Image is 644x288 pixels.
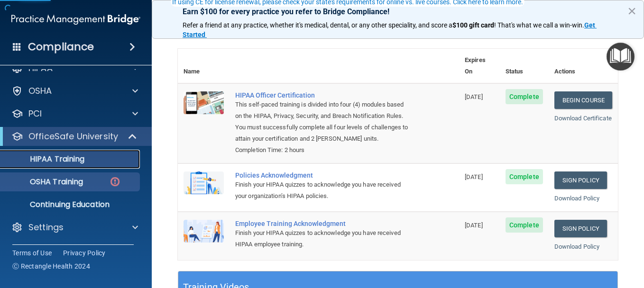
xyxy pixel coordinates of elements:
[109,176,121,188] img: danger-circle.6113f641.png
[12,248,52,258] a: Terms of Use
[235,227,412,250] div: Finish your HIPAA quizzes to acknowledge you have received HIPAA employee training.
[554,220,607,237] a: Sign Policy
[12,261,90,271] span: Ⓒ Rectangle Health 2024
[235,220,412,227] div: Employee Training Acknowledgment
[11,10,140,29] img: PMB logo
[554,115,612,122] a: Download Certificate
[28,40,94,54] h4: Compliance
[235,99,412,144] div: This self-paced training is divided into four (4) modules based on the HIPAA, Privacy, Security, ...
[554,91,612,109] a: Begin Course
[506,217,543,233] span: Complete
[506,89,543,104] span: Complete
[465,93,483,100] span: [DATE]
[627,3,636,18] button: Close
[183,21,452,29] span: Refer a friend at any practice, whether it's medical, dental, or any other speciality, and score a
[183,21,597,38] a: Get Started
[459,49,500,83] th: Expires On
[28,85,52,97] p: OSHA
[235,171,412,179] div: Policies Acknowledgment
[554,195,600,202] a: Download Policy
[465,222,483,229] span: [DATE]
[235,144,412,156] div: Completion Time: 2 hours
[554,243,600,250] a: Download Policy
[452,21,494,29] strong: $100 gift card
[11,108,138,119] a: PCI
[63,248,106,258] a: Privacy Policy
[6,154,84,164] p: HIPAA Training
[28,131,118,142] p: OfficeSafe University
[607,43,635,71] button: Open Resource Center
[28,222,64,233] p: Settings
[235,179,412,202] div: Finish your HIPAA quizzes to acknowledge you have received your organization’s HIPAA policies.
[178,49,230,83] th: Name
[6,200,136,209] p: Continuing Education
[183,7,613,16] p: Earn $100 for every practice you refer to Bridge Compliance!
[549,49,618,83] th: Actions
[28,108,42,119] p: PCI
[11,85,138,97] a: OSHA
[494,21,584,29] span: ! That's what we call a win-win.
[235,91,412,99] a: HIPAA Officer Certification
[506,169,543,184] span: Complete
[500,49,549,83] th: Status
[554,171,607,189] a: Sign Policy
[11,131,138,142] a: OfficeSafe University
[465,173,483,180] span: [DATE]
[11,222,138,233] a: Settings
[6,177,83,187] p: OSHA Training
